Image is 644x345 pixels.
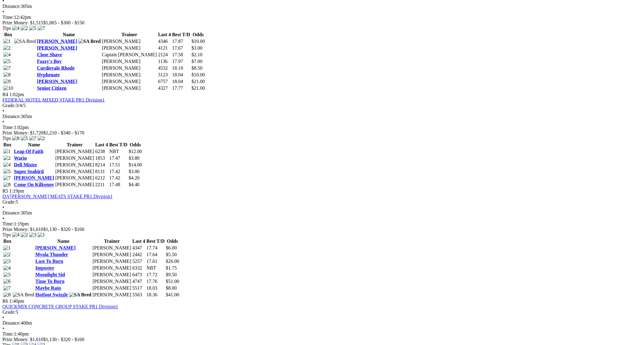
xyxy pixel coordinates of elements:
span: Grade: [2,103,16,108]
th: Best T/D [172,32,191,38]
span: $10.00 [191,39,205,44]
div: 1:02pm [2,125,642,130]
span: $6.00 [166,246,177,251]
span: Box [3,239,12,244]
a: FEDERAL HOTEL MIXED STAKE PR1 Division1 [2,97,105,103]
td: 17.72 [146,272,165,278]
td: 8214 [95,162,108,168]
span: $41.00 [166,292,179,298]
img: 4 [3,266,11,271]
img: 2 [21,26,28,31]
span: $7.00 [191,59,202,64]
td: 17.87 [172,38,191,44]
td: [PERSON_NAME] [102,58,157,64]
td: [PERSON_NAME] [102,85,157,91]
td: 17.67 [172,45,191,51]
img: 7 [29,136,36,141]
div: Prize Money: $1,610 [2,337,642,343]
div: 1:40pm [2,332,642,337]
th: Last 4 [132,239,146,245]
td: 18.03 [146,285,165,291]
span: 1:02pm [9,92,24,97]
span: $1,130 - $320 - $160 [43,337,84,342]
td: 5257 [132,259,146,265]
td: 5517 [132,285,146,291]
td: 17.76 [146,279,165,285]
div: Prize Money: $1,515 [2,20,642,26]
span: Distance: [2,321,21,326]
td: [PERSON_NAME] [55,175,94,181]
img: 2 [21,232,28,238]
td: [PERSON_NAME] [92,245,131,251]
img: 1 [38,232,45,238]
td: 6473 [132,272,146,278]
img: 5 [21,136,28,141]
span: $9.50 [166,272,177,277]
span: Time: [2,332,14,337]
span: $4.40 [129,182,139,187]
img: 1 [3,149,11,154]
td: [PERSON_NAME] [92,279,131,285]
span: $3.00 [191,45,202,51]
td: NBT [109,148,128,155]
span: $2.10 [191,52,202,57]
td: 17.61 [146,259,165,265]
td: [PERSON_NAME] [102,38,157,44]
a: Imposter [35,266,54,271]
img: 8 [3,292,11,298]
td: 3123 [158,72,171,78]
td: [PERSON_NAME] [92,259,131,265]
img: 2 [38,136,45,141]
span: $3.00 [129,169,139,174]
td: [PERSON_NAME] [55,169,94,175]
td: 17.48 [109,182,128,188]
a: Time To Burn [35,279,64,284]
a: Close Shave [37,52,62,57]
td: 8131 [95,169,108,175]
td: 17.42 [109,169,128,175]
img: 7 [3,176,11,181]
span: • [2,205,4,210]
span: Time: [2,221,14,227]
td: 17.97 [172,58,191,64]
td: 6212 [95,175,108,181]
td: 4346 [158,38,171,44]
img: 7 [3,65,11,71]
img: 2 [3,45,11,51]
div: Prize Money: $1,610 [2,227,642,232]
td: 4121 [158,45,171,51]
td: NBT [146,265,165,271]
span: Tips [2,26,11,31]
span: • [2,108,4,113]
td: [PERSON_NAME] [55,155,94,161]
img: 6 [3,279,11,284]
span: R5 [2,189,8,194]
th: Last 4 [158,32,171,38]
td: [PERSON_NAME] [102,45,157,51]
img: 9 [3,79,11,84]
img: 5 [29,26,36,31]
span: Tips [2,232,11,238]
td: 4532 [158,65,171,71]
img: 4 [3,52,11,57]
td: [PERSON_NAME] [55,148,94,155]
span: $51.00 [166,279,179,284]
div: 5 [2,200,642,205]
img: 7 [38,26,45,31]
div: 305m [2,211,642,216]
img: 3 [3,259,11,264]
img: 5 [3,59,11,64]
span: • [2,216,4,221]
span: $14.00 [129,162,142,167]
span: $8.00 [166,286,177,291]
td: 6238 [95,148,108,155]
td: 1853 [95,155,108,161]
span: Time: [2,125,14,130]
td: [PERSON_NAME] [92,285,131,291]
a: Maybe Rain [35,286,61,291]
img: 8 [3,182,11,188]
div: 1:19pm [2,221,642,227]
td: 5563 [132,292,146,298]
td: 17.64 [146,252,165,258]
th: Odds [166,239,180,245]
